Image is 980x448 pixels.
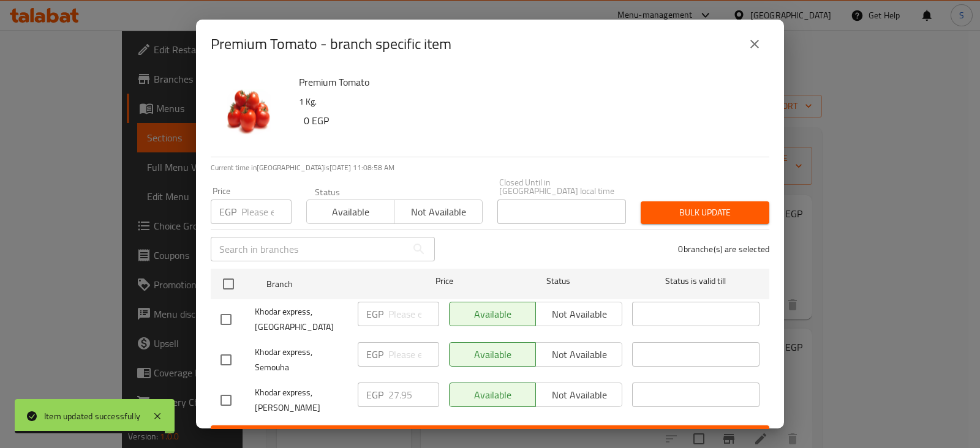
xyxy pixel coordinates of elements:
input: Please enter price [388,383,439,407]
p: 0 branche(s) are selected [678,243,769,255]
p: EGP [219,204,236,219]
input: Please enter price [241,200,292,224]
img: Premium Tomato [211,73,289,152]
button: Not available [394,200,482,224]
input: Please enter price [388,342,439,367]
p: EGP [366,307,383,321]
span: Available [312,203,390,221]
span: Price [404,274,485,289]
p: Current time in [GEOGRAPHIC_DATA] is [DATE] 11:08:58 AM [211,162,769,173]
span: Status [495,274,622,289]
p: EGP [366,347,383,362]
input: Please enter price [388,302,439,326]
input: Search in branches [211,237,407,261]
span: Khodar express, Semouha [255,345,348,375]
p: 1 Kg. [299,94,759,110]
span: Not available [399,203,477,221]
span: Status is valid till [632,274,759,289]
button: Available [306,200,394,224]
span: Khodar express, [PERSON_NAME] [255,385,348,416]
h2: Premium Tomato - branch specific item [211,34,451,54]
span: Bulk update [650,205,759,220]
span: Khodar express, [GEOGRAPHIC_DATA] [255,304,348,335]
div: Item updated successfully [44,409,140,423]
button: Save [211,425,769,448]
h6: Premium Tomato [299,73,759,91]
button: close [740,29,769,59]
h6: 0 EGP [304,112,759,129]
span: Branch [266,277,394,292]
p: EGP [366,387,383,402]
button: Bulk update [641,201,769,224]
